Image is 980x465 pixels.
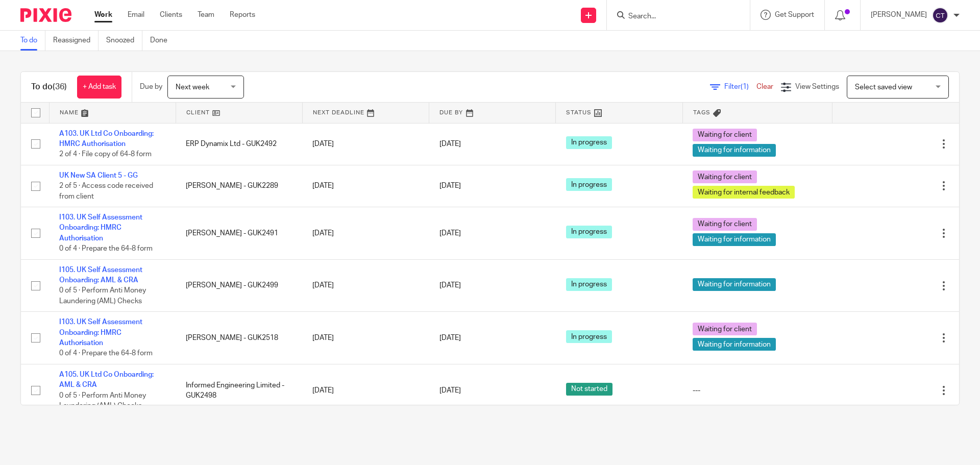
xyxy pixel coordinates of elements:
[20,8,71,22] img: Pixie
[693,323,757,335] span: Waiting for client
[566,136,612,149] span: In progress
[566,383,612,396] span: Not started
[77,76,121,99] a: + Add task
[176,84,209,91] span: Next week
[741,83,749,90] span: (1)
[439,230,461,237] span: [DATE]
[566,278,612,291] span: In progress
[140,82,162,92] p: Due by
[94,10,112,20] a: Work
[756,83,773,90] a: Clear
[150,31,175,51] a: Done
[302,123,429,165] td: [DATE]
[439,182,461,189] span: [DATE]
[20,31,45,51] a: To do
[302,312,429,364] td: [DATE]
[53,31,99,51] a: Reassigned
[59,172,138,179] a: UK New SA Client 5 - GG
[693,338,776,351] span: Waiting for information
[59,130,154,148] a: A103. UK Ltd Co Onboarding: HMRC Authorisation
[106,31,142,51] a: Snoozed
[128,10,144,20] a: Email
[198,10,214,20] a: Team
[439,387,461,394] span: [DATE]
[693,144,776,157] span: Waiting for information
[302,364,429,417] td: [DATE]
[59,371,154,388] a: A105. UK Ltd Co Onboarding: AML & CRA
[59,266,142,284] a: I105. UK Self Assessment Onboarding: AML & CRA
[53,83,67,91] span: (36)
[31,82,67,92] h1: To do
[439,282,461,289] span: [DATE]
[775,11,814,18] span: Get Support
[693,186,795,199] span: Waiting for internal feedback
[230,10,255,20] a: Reports
[59,350,153,357] span: 0 of 4 · Prepare the 64-8 form
[59,245,153,252] span: 0 of 4 · Prepare the 64-8 form
[59,151,152,158] span: 2 of 4 · File copy of 64-8 form
[566,226,612,238] span: In progress
[724,83,756,90] span: Filter
[176,259,302,312] td: [PERSON_NAME] - GUK2499
[302,165,429,207] td: [DATE]
[693,110,710,115] span: Tags
[855,84,912,91] span: Select saved view
[566,178,612,191] span: In progress
[693,233,776,246] span: Waiting for information
[693,170,757,183] span: Waiting for client
[59,392,146,410] span: 0 of 5 · Perform Anti Money Laundering (AML) Checks
[439,140,461,148] span: [DATE]
[176,364,302,417] td: Informed Engineering Limited - GUK2498
[160,10,182,20] a: Clients
[59,287,146,305] span: 0 of 5 · Perform Anti Money Laundering (AML) Checks
[693,129,757,141] span: Waiting for client
[59,182,153,200] span: 2 of 5 · Access code received from client
[693,385,822,396] div: ---
[439,334,461,341] span: [DATE]
[302,207,429,260] td: [DATE]
[693,218,757,231] span: Waiting for client
[59,214,142,242] a: I103. UK Self Assessment Onboarding: HMRC Authorisation
[176,123,302,165] td: ERP Dynamix Ltd - GUK2492
[176,207,302,260] td: [PERSON_NAME] - GUK2491
[627,12,719,21] input: Search
[176,312,302,364] td: [PERSON_NAME] - GUK2518
[693,278,776,291] span: Waiting for information
[795,83,839,90] span: View Settings
[302,259,429,312] td: [DATE]
[932,7,948,23] img: svg%3E
[871,10,927,20] p: [PERSON_NAME]
[59,319,142,347] a: I103. UK Self Assessment Onboarding: HMRC Authorisation
[566,330,612,343] span: In progress
[176,165,302,207] td: [PERSON_NAME] - GUK2289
